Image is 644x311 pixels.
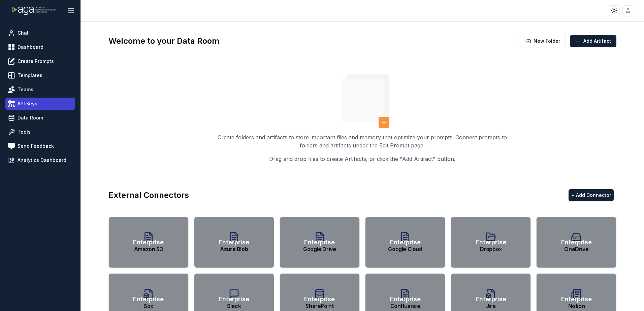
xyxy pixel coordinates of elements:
a: Dashboard [5,41,75,53]
a: Templates [5,69,75,81]
span: Dashboard [18,44,43,50]
span: Enterprise [476,295,506,304]
span: Enterprise [476,238,506,247]
h1: Welcome to your Data Room [108,36,220,46]
span: Enterprise [561,295,592,304]
span: Enterprise [390,295,421,304]
span: Templates [18,72,42,79]
span: Teams [18,86,33,93]
a: Chat [5,27,75,39]
a: API Keys [5,98,75,110]
p: Create folders and artifacts to store important files and memory that optimize your prompts. Conn... [215,133,510,149]
img: feedback [8,143,15,149]
span: Data Room [18,114,43,121]
span: Enterprise [219,295,249,304]
a: Send Feedback [5,140,75,152]
span: Create Prompts [18,58,54,65]
button: Add Artifact [570,35,616,47]
a: Data Room [5,112,75,124]
span: Enterprise [133,295,164,304]
img: placeholder-user.jpg [623,6,633,15]
span: Send Feedback [18,143,54,149]
button: New Folder [520,35,566,47]
span: Enterprise [561,238,592,247]
span: Enterprise [133,238,164,247]
span: API Keys [18,100,37,107]
h1: External Connectors [108,190,189,201]
button: + Add Connector [569,189,614,201]
span: Chat [18,30,29,36]
span: Enterprise [219,238,249,247]
a: Create Prompts [5,55,75,67]
span: Tools [18,129,31,135]
span: Enterprise [390,238,421,247]
a: Teams [5,83,75,96]
p: Drag and drop files to create Artifacts, or click the "Add Artifact" button. [269,155,455,163]
a: Tools [5,126,75,138]
span: Analytics Dashboard [18,157,66,164]
span: Enterprise [304,295,335,304]
a: Analytics Dashboard [5,154,75,166]
span: Enterprise [304,238,335,247]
